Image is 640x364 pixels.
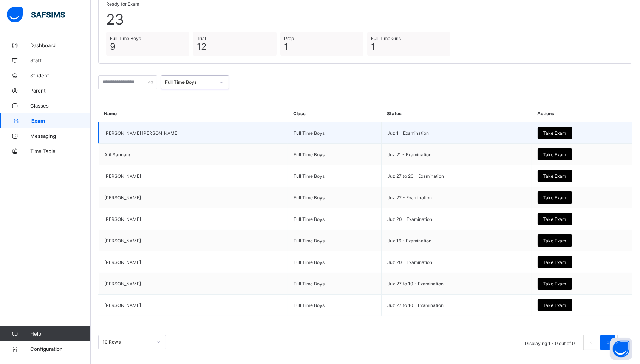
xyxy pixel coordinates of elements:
td: [PERSON_NAME] [99,187,288,208]
button: next page [617,335,632,350]
span: Take Exam [543,130,566,136]
th: Class [288,105,381,122]
button: Open asap [610,338,632,360]
span: Take Exam [543,302,566,308]
th: Name [99,105,288,122]
button: prev page [583,335,598,350]
li: 1 [600,335,615,350]
span: Take Exam [543,238,566,244]
td: Juz 27 to 10 - Examination [382,273,532,295]
td: Juz 20 - Examination [382,251,532,273]
span: Classes [30,103,91,109]
span: Take Exam [543,281,566,287]
td: Full Time Boys [288,251,381,273]
li: 下一页 [617,335,632,350]
td: Juz 16 - Examination [382,230,532,251]
td: Juz 1 - Examination [382,122,532,144]
span: 1 [284,41,360,52]
td: Full Time Boys [288,187,381,208]
span: Trial [197,35,272,41]
span: Messaging [30,133,91,139]
span: Student [30,72,91,79]
span: Help [30,331,90,337]
th: Actions [532,105,632,122]
td: Juz 21 - Examination [382,144,532,165]
span: Full Time Boys [110,35,186,41]
li: 上一页 [583,335,598,350]
span: Take Exam [543,173,566,179]
a: 1 [604,338,611,347]
img: safsims [7,7,65,23]
td: [PERSON_NAME] [PERSON_NAME] [99,122,288,144]
span: Parent [30,88,91,94]
th: Status [382,105,532,122]
td: Full Time Boys [288,144,381,165]
td: [PERSON_NAME] [99,251,288,273]
td: Full Time Boys [288,165,381,187]
span: Ready for Exam [106,1,625,7]
span: Prep [284,35,360,41]
td: Juz 27 to 10 - Examination [382,295,532,316]
td: [PERSON_NAME] [99,165,288,187]
span: 1 [371,41,447,52]
span: 9 [110,41,186,52]
span: Take Exam [543,152,566,157]
td: Full Time Boys [288,295,381,316]
td: [PERSON_NAME] [99,295,288,316]
td: Full Time Boys [288,230,381,251]
span: Exam [31,118,91,124]
span: Take Exam [543,195,566,201]
span: Staff [30,57,91,63]
td: Full Time Boys [288,208,381,230]
td: [PERSON_NAME] [99,273,288,295]
span: Take Exam [543,259,566,265]
span: Full Time Girls [371,35,447,41]
span: Time Table [30,148,91,154]
td: Full Time Boys [288,273,381,295]
td: Afif Sannang [99,144,288,165]
td: Juz 27 to 20 - Examination [382,165,532,187]
td: Juz 22 - Examination [382,187,532,208]
td: Juz 20 - Examination [382,208,532,230]
div: 10 Rows [102,339,152,345]
li: Displaying 1 - 9 out of 9 [519,335,580,350]
span: Dashboard [30,42,91,48]
span: Take Exam [543,216,566,222]
td: [PERSON_NAME] [99,230,288,251]
span: 23 [106,11,625,28]
td: Full Time Boys [288,122,381,144]
span: Configuration [30,346,90,352]
span: 12 [197,41,272,52]
td: [PERSON_NAME] [99,208,288,230]
div: Full Time Boys [165,80,215,85]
